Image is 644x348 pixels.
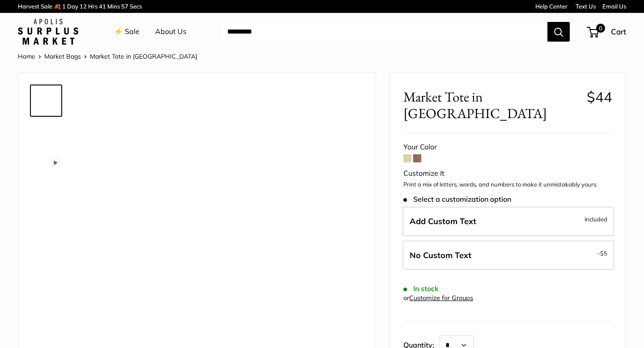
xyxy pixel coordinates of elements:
[155,25,186,38] a: About Us
[88,3,97,10] span: Hrs
[402,241,614,270] label: Leave Blank
[18,19,78,45] img: Apolis: Surplus Market
[62,3,66,10] span: 1
[67,3,78,10] span: Day
[18,52,35,60] a: Home
[30,299,62,331] a: Market Tote in Cognac
[602,3,626,10] a: Email Us
[30,156,62,188] a: Market Tote in Cognac
[80,3,87,10] span: 12
[30,263,62,296] a: Market Tote in Cognac
[121,3,128,10] span: 57
[403,180,612,189] p: Print a mix of letters, words, and numbers to make it unmistakably yours.
[547,22,570,42] button: Search
[403,284,439,293] span: In stock
[409,294,473,302] a: Customize for Groups
[30,228,62,260] a: Market Tote in Cognac
[30,85,62,117] a: Market Tote in Cognac
[596,24,605,33] span: 0
[107,3,120,10] span: Mins
[30,120,62,153] a: Market Tote in Cognac
[576,3,596,10] a: Text Us
[600,250,607,257] span: $5
[114,25,140,38] a: ⚡️ Sale
[90,52,197,60] span: Market Tote in [GEOGRAPHIC_DATA]
[403,292,473,304] div: or
[597,248,607,259] span: -
[402,207,614,236] label: Add Custom Text
[403,89,580,122] span: Market Tote in [GEOGRAPHIC_DATA]
[44,52,81,60] a: Market Bags
[403,167,612,180] div: Customize It
[611,27,626,36] span: Cart
[587,88,612,106] span: $44
[99,3,106,10] span: 41
[585,214,607,225] span: Included
[403,140,612,154] div: Your Color
[535,3,568,10] a: Help Center
[18,51,197,62] nav: Breadcrumb
[30,192,62,224] a: Market Tote in Cognac
[130,3,142,10] span: Secs
[588,25,626,39] a: 0 Cart
[410,216,476,226] span: Add Custom Text
[410,250,471,260] span: No Custom Text
[403,195,511,204] span: Select a customization option
[220,22,547,42] input: Search...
